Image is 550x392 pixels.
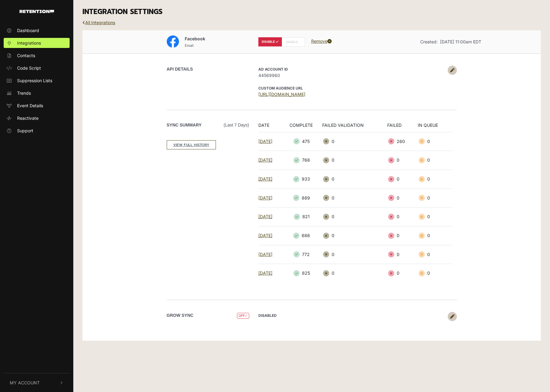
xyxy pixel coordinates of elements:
[224,122,249,128] span: (Last 7 days)
[167,140,216,149] a: VIEW FULL HISTORY
[387,264,418,283] td: 0
[420,39,438,44] span: Created:
[17,52,35,59] span: Contacts
[185,43,194,48] small: Email
[284,189,322,207] td: 889
[17,127,33,134] span: Support
[82,20,115,25] a: All Integrations
[387,170,418,189] td: 0
[4,101,70,111] a: Event Details
[387,151,418,170] td: 0
[418,122,452,132] th: IN QUEUE
[258,214,272,219] a: [DATE]
[418,170,452,189] td: 0
[258,122,284,132] th: DATE
[17,102,43,109] span: Event Details
[322,207,387,226] td: 0
[258,252,272,257] a: [DATE]
[311,38,332,44] a: Remove
[387,245,418,264] td: 0
[387,207,418,226] td: 0
[284,132,322,151] td: 475
[258,72,445,79] span: 44569960
[4,38,70,48] a: Integrations
[258,92,305,97] a: [URL][DOMAIN_NAME]
[4,373,70,392] button: My Account
[4,25,70,35] a: Dashboard
[167,122,249,128] label: Sync Summary
[167,66,193,72] label: API DETAILS
[284,170,322,189] td: 933
[322,189,387,207] td: 0
[284,245,322,264] td: 772
[322,151,387,170] td: 0
[17,40,41,46] span: Integrations
[4,75,70,86] a: Suppression Lists
[418,264,452,283] td: 0
[258,86,303,90] strong: CUSTOM AUDIENCE URL
[418,245,452,264] td: 0
[322,170,387,189] td: 0
[322,122,387,132] th: FAILED VALIDATION
[4,126,70,136] a: Support
[418,132,452,151] td: 0
[258,270,272,276] a: [DATE]
[322,245,387,264] td: 0
[258,195,272,200] a: [DATE]
[17,77,52,84] span: Suppression Lists
[17,27,39,34] span: Dashboard
[258,67,288,71] strong: AD Account ID
[282,37,305,46] label: ENABLE
[20,10,54,13] img: Retention.com
[387,132,418,151] td: 260
[418,207,452,226] td: 0
[258,157,272,163] a: [DATE]
[387,122,418,132] th: FAILED
[258,233,272,238] a: [DATE]
[4,88,70,98] a: Trends
[322,226,387,245] td: 0
[17,90,31,96] span: Trends
[387,226,418,245] td: 0
[284,226,322,245] td: 686
[387,189,418,207] td: 0
[4,50,70,60] a: Contacts
[418,189,452,207] td: 0
[258,176,272,181] a: [DATE]
[284,264,322,283] td: 825
[418,151,452,170] td: 0
[258,313,277,318] strong: DISABLED
[237,313,249,319] span: OFF
[322,132,387,151] td: 0
[284,207,322,226] td: 821
[167,312,194,319] label: Grow Sync
[440,39,481,44] span: [DATE] 11:00am EDT
[4,63,70,73] a: Code Script
[258,139,272,144] a: [DATE]
[10,379,40,386] span: My Account
[284,122,322,132] th: COMPLETE
[284,151,322,170] td: 768
[82,8,541,16] h3: INTEGRATION SETTINGS
[167,35,179,48] img: Facebook
[185,36,205,41] span: Facebook
[17,115,38,121] span: Reactivate
[258,37,282,46] label: DISABLE
[4,113,70,123] a: Reactivate
[418,226,452,245] td: 0
[322,264,387,283] td: 0
[17,65,41,71] span: Code Script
